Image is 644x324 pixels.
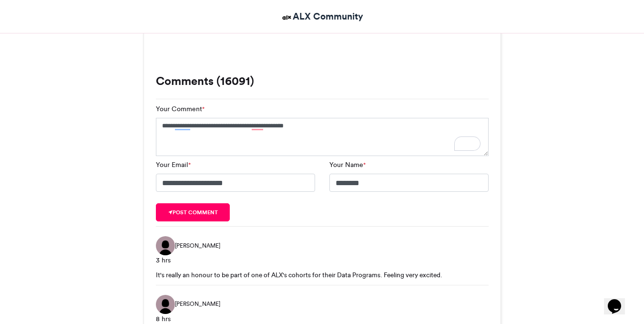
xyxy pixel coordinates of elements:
[156,203,230,221] button: Post comment
[156,118,489,156] textarea: To enrich screen reader interactions, please activate Accessibility in Grammarly extension settings
[329,160,366,170] label: Your Name
[156,295,175,314] img: Celestus
[156,160,191,170] label: Your Email
[281,11,293,23] img: ALX Community
[156,270,489,280] div: It's really an honour to be part of one of ALX's cohorts for their Data Programs. Feeling very ex...
[156,236,175,255] img: MELVILLE
[175,241,220,250] span: [PERSON_NAME]
[156,75,489,87] h3: Comments (16091)
[604,286,634,314] iframe: chat widget
[281,10,363,23] a: ALX Community
[156,255,489,265] div: 3 hrs
[156,104,204,114] label: Your Comment
[156,314,489,324] div: 8 hrs
[175,300,220,308] span: [PERSON_NAME]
